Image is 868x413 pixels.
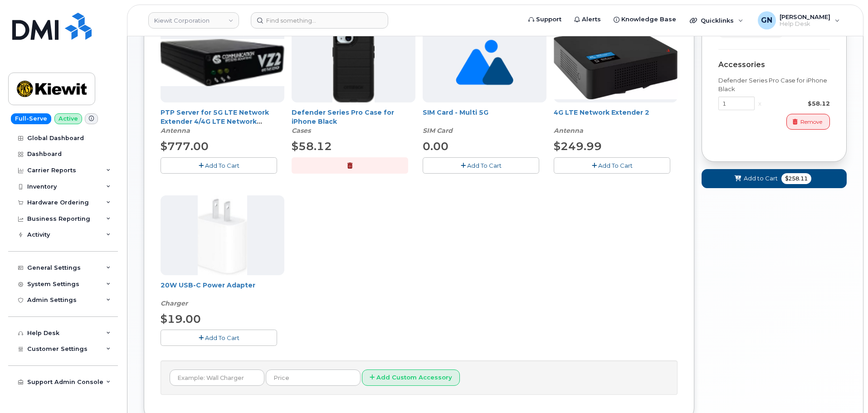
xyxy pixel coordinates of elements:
[161,108,284,135] div: PTP Server for 5G LTE Network Extender 4/4G LTE Network Extender 3
[423,108,488,117] a: SIM Card - Multi 5G
[554,157,670,173] button: Add To Cart
[751,11,846,29] div: Geoffrey Newport
[161,157,277,173] button: Add To Cart
[161,281,255,289] a: 20W USB-C Power Adapter
[205,334,239,341] span: Add To Cart
[536,15,561,24] span: Support
[829,374,861,406] iframe: Messenger Launcher
[161,39,284,86] img: Casa_Sysem.png
[702,169,847,188] button: Add to Cart $258.11
[554,140,602,153] span: $249.99
[362,369,460,386] button: Add Custom Accessory
[266,369,361,386] input: Price
[161,330,277,345] button: Add To Cart
[755,99,765,108] div: x
[780,20,830,28] span: Help Desk
[161,140,209,153] span: $777.00
[598,162,633,169] span: Add To Cart
[423,108,546,135] div: SIM Card - Multi 5G
[554,26,678,99] img: 4glte_extender.png
[718,61,830,69] div: Accessories
[607,10,683,29] a: Knowledge Base
[161,312,201,326] span: $19.00
[161,126,190,135] em: Antenna
[423,157,539,173] button: Add To Cart
[467,162,502,169] span: Add To Cart
[161,108,269,135] a: PTP Server for 5G LTE Network Extender 4/4G LTE Network Extender 3
[423,140,449,153] span: 0.00
[568,10,607,29] a: Alerts
[761,15,772,26] span: GN
[170,369,264,386] input: Example: Wall Charger
[292,140,332,153] span: $58.12
[744,174,778,183] span: Add to Cart
[332,23,375,102] img: defenderiphone14.png
[718,76,830,93] div: Defender Series Pro Case for iPhone Black
[786,114,830,130] button: Remove
[554,108,649,117] a: 4G LTE Network Extender 2
[781,173,811,184] span: $258.11
[582,15,601,24] span: Alerts
[292,108,415,135] div: Defender Series Pro Case for iPhone Black
[554,126,583,135] em: Antenna
[161,281,284,308] div: 20W USB-C Power Adapter
[251,12,388,29] input: Find something...
[205,162,239,169] span: Add To Cart
[161,299,188,307] em: Charger
[780,13,830,20] span: [PERSON_NAME]
[423,126,453,135] em: SIM Card
[621,15,676,24] span: Knowledge Base
[800,118,822,126] span: Remove
[701,17,734,24] span: Quicklinks
[554,108,678,135] div: 4G LTE Network Extender 2
[522,10,568,29] a: Support
[683,11,750,29] div: Quicklinks
[765,99,830,108] div: $58.12
[198,195,247,275] img: apple20w.jpg
[292,126,311,135] em: Cases
[148,12,239,29] a: Kiewit Corporation
[292,108,394,126] a: Defender Series Pro Case for iPhone Black
[456,23,513,102] img: no_image_found-2caef05468ed5679b831cfe6fc140e25e0c280774317ffc20a367ab7fd17291e.png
